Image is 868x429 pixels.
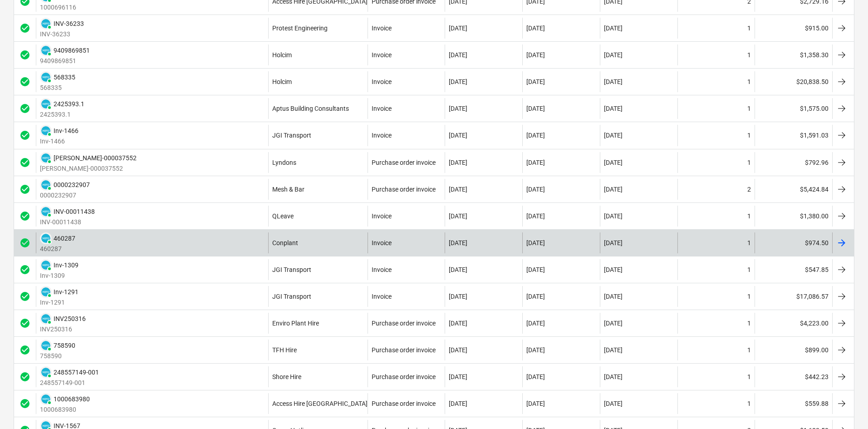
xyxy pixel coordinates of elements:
[449,132,467,139] div: [DATE]
[372,25,392,32] div: Invoice
[20,211,30,222] div: Invoice was approved
[755,179,832,200] div: $5,424.84
[372,266,392,273] div: Invoice
[54,342,75,349] div: 758590
[372,78,392,85] div: Invoice
[40,366,52,378] div: Invoice has been synced with Xero and its status is currently PAID
[41,126,50,135] img: xero.svg
[604,266,623,273] div: [DATE]
[20,318,30,329] div: Invoice was approved
[40,298,78,307] p: Inv-1291
[40,98,52,110] div: Invoice has been synced with Xero and its status is currently PAID
[604,159,623,166] div: [DATE]
[40,313,52,325] div: Invoice has been synced with Xero and its status is currently PAID
[604,293,623,300] div: [DATE]
[449,266,467,273] div: [DATE]
[449,320,467,327] div: [DATE]
[526,346,545,354] div: [DATE]
[40,110,84,119] p: 2425393.1
[40,217,95,227] p: INV-00011438
[604,51,623,59] div: [DATE]
[20,398,30,409] div: Invoice was approved
[747,132,751,139] div: 1
[747,186,751,193] div: 2
[372,105,392,112] div: Invoice
[40,30,84,39] p: INV-36233
[40,286,52,298] div: Invoice has been synced with Xero and its status is currently PAID
[41,153,50,163] img: xero.svg
[272,400,368,407] div: Access Hire [GEOGRAPHIC_DATA]
[747,266,751,273] div: 1
[20,345,30,355] div: Invoice was approved
[41,368,50,377] img: xero.svg
[604,78,623,85] div: [DATE]
[526,293,545,300] div: [DATE]
[747,78,751,85] div: 1
[372,186,436,193] div: Purchase order invoice
[604,346,623,354] div: [DATE]
[747,293,751,300] div: 1
[372,346,436,354] div: Purchase order invoice
[20,49,30,60] div: Invoice was approved
[747,373,751,380] div: 1
[272,132,311,139] div: JGI Transport
[526,373,545,380] div: [DATE]
[20,184,30,195] span: check_circle
[40,191,90,200] p: 0000232907
[54,47,90,54] div: 9409869851
[41,19,50,28] img: xero.svg
[747,159,751,166] div: 1
[372,320,436,327] div: Purchase order invoice
[526,400,545,407] div: [DATE]
[41,73,50,82] img: xero.svg
[40,351,75,360] p: 758590
[272,346,297,354] div: TFH Hire
[449,239,467,247] div: [DATE]
[40,137,78,146] p: Inv-1466
[20,23,30,34] span: check_circle
[747,320,751,327] div: 1
[747,212,751,220] div: 1
[20,264,30,275] div: Invoice was approved
[40,152,52,164] div: Invoice has been synced with Xero and its status is currently PAID
[823,385,868,429] iframe: Chat Widget
[54,288,78,296] div: Inv-1291
[272,293,311,300] div: JGI Transport
[20,76,30,87] div: Invoice was approved
[40,244,75,253] p: 460287
[755,340,832,360] div: $899.00
[20,345,30,355] span: check_circle
[20,103,30,114] div: Invoice was approved
[41,287,50,296] img: xero.svg
[272,186,304,193] div: Mesh & Bar
[604,320,623,327] div: [DATE]
[54,315,86,322] div: INV250316
[755,44,832,65] div: $1,358.30
[54,235,75,242] div: 460287
[449,186,467,193] div: [DATE]
[755,313,832,334] div: $4,223.00
[40,340,52,351] div: Invoice has been synced with Xero and its status is currently PAID
[272,105,349,112] div: Aptus Building Consultants
[449,400,467,407] div: [DATE]
[272,320,319,327] div: Enviro Plant Hire
[449,346,467,354] div: [DATE]
[372,212,392,220] div: Invoice
[526,51,545,59] div: [DATE]
[54,154,137,162] div: [PERSON_NAME]-000037552
[41,46,50,55] img: xero.svg
[747,400,751,407] div: 1
[20,237,30,248] div: Invoice was approved
[272,212,294,220] div: QLeave
[755,259,832,280] div: $547.85
[20,23,30,34] div: Invoice was approved
[372,132,392,139] div: Invoice
[755,71,832,92] div: $20,838.50
[41,207,50,216] img: xero.svg
[449,373,467,380] div: [DATE]
[54,20,84,27] div: INV-36233
[372,373,436,380] div: Purchase order invoice
[54,261,78,269] div: Inv-1309
[604,373,623,380] div: [DATE]
[41,234,50,243] img: xero.svg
